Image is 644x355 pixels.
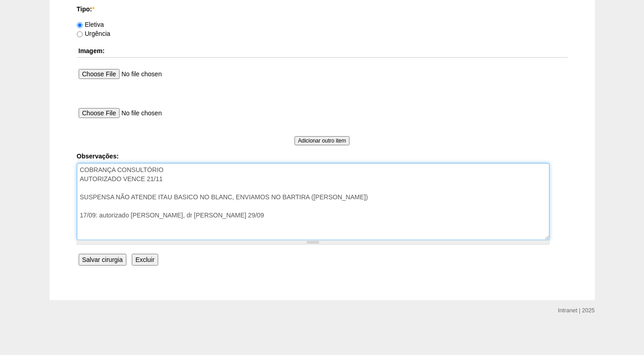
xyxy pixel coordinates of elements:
div: Intranet | 2025 [558,306,595,315]
span: Este campo é obrigatório. [92,5,94,13]
label: Eletiva [77,21,104,28]
label: Tipo: [77,5,568,14]
input: Adicionar outro item [295,136,350,145]
label: Urgência [77,30,110,37]
input: Eletiva [77,22,83,28]
input: Salvar cirurgia [79,254,126,266]
textarea: COBRANÇA CONSULTÓRIO AUTORIZADO VENCE 21/11 SUSPENSA NÃO ATENDE ITAU BASICO NO BLANC, ENVIAMOS NO... [77,163,549,240]
th: Imagem: [77,44,568,58]
input: Urgência [77,31,83,37]
input: Excluir [132,254,158,266]
label: Observações: [77,152,568,161]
